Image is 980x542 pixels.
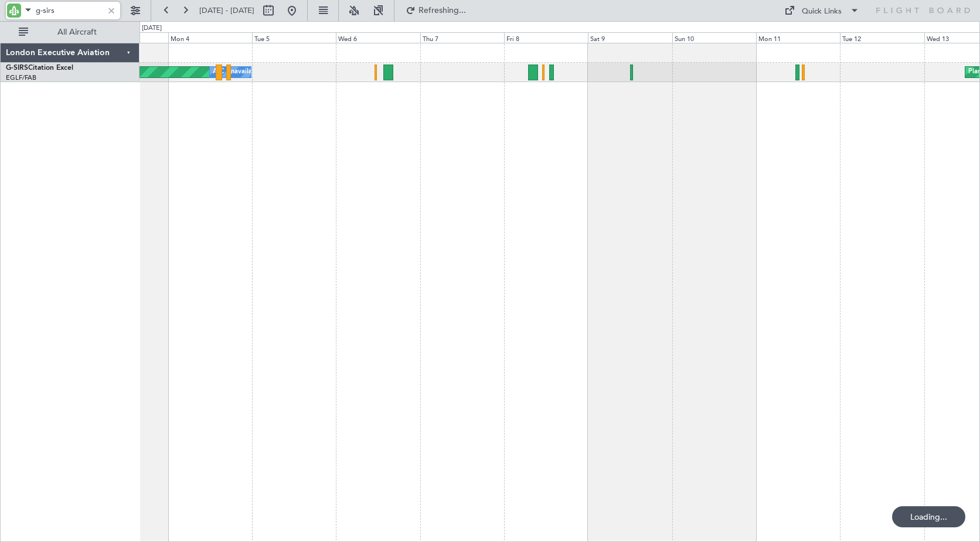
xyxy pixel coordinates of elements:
div: Wed 6 [336,32,420,43]
div: Mon 4 [168,32,252,43]
span: [DATE] - [DATE] [199,5,254,16]
a: EGLF/FAB [6,73,36,82]
span: All Aircraft [30,28,124,36]
div: Sun 10 [672,32,756,43]
button: Refreshing... [400,1,471,20]
div: Quick Links [802,6,842,18]
div: Sat 9 [588,32,672,43]
span: Refreshing... [418,6,467,15]
input: A/C (Reg. or Type) [36,2,103,19]
button: Quick Links [778,1,865,20]
div: A/C Unavailable [213,63,261,81]
div: Fri 8 [504,32,588,43]
div: Tue 5 [252,32,336,43]
div: [DATE] [142,23,162,33]
div: Thu 7 [420,32,504,43]
div: Loading... [892,506,965,527]
div: Tue 12 [840,32,924,43]
a: G-SIRSCitation Excel [6,65,73,72]
button: All Aircraft [13,23,127,42]
div: Mon 11 [756,32,840,43]
span: G-SIRS [6,65,28,72]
